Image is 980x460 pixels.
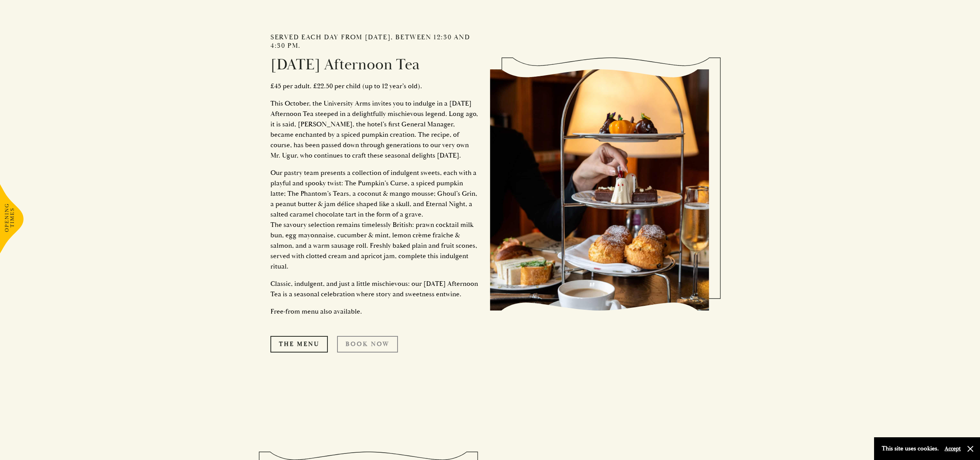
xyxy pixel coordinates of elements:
p: Our pastry team presents a collection of indulgent sweets, each with a playful and spooky twist: ... [270,168,478,272]
p: £45 per adult. £22.50 per child (up to 12 year’s old). [270,81,478,91]
p: Classic, indulgent, and just a little mischievous: our [DATE] Afternoon Tea is a seasonal celebra... [270,279,478,299]
h2: Served each day from [DATE], between 12:30 and 4:30 pm. [270,33,478,50]
button: Close and accept [967,445,974,453]
button: Accept [945,445,961,452]
p: This October, the University Arms invites you to indulge in a [DATE] Afternoon Tea steeped in a d... [270,98,478,161]
p: Free-from menu also available. [270,306,478,317]
a: The Menu [270,336,328,352]
h2: [DATE] Afternoon Tea [270,55,478,74]
a: Book Now [337,336,398,352]
p: This site uses cookies. [882,443,939,454]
